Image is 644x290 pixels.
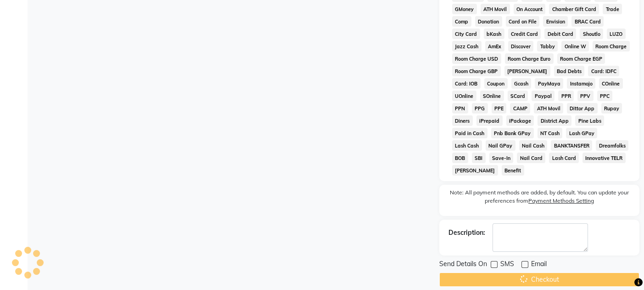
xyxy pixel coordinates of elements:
[452,153,468,163] span: BOB
[505,53,554,64] span: Room Charge Euro
[486,140,515,151] span: Nail GPay
[508,28,541,39] span: Credit Card
[506,115,534,126] span: iPackage
[502,165,524,176] span: Benefit
[514,4,546,14] span: On Account
[571,16,604,27] span: BRAC Card
[452,41,482,51] span: Jazz Cash
[511,78,532,89] span: Gcash
[599,78,623,89] span: COnline
[538,115,571,126] span: District App
[452,78,481,89] span: Card: IOB
[544,28,576,39] span: Debit Card
[472,103,488,114] span: PPG
[492,103,507,114] span: PPE
[519,140,548,151] span: Nail Cash
[561,41,589,51] span: Online W
[528,197,594,205] label: Payment Methods Setting
[439,259,487,271] span: Send Details On
[597,91,613,101] span: PPC
[551,140,592,151] span: BANKTANSFER
[452,165,498,176] span: [PERSON_NAME]
[538,128,563,138] span: NT Cash
[549,153,579,163] span: Lash Card
[596,140,628,151] span: Dreamfolks
[575,115,604,126] span: Pine Labs
[603,4,622,14] span: Trade
[607,28,626,39] span: LUZO
[452,66,501,76] span: Room Charge GBP
[452,91,476,101] span: UOnline
[475,16,502,27] span: Donation
[510,103,530,114] span: CAMP
[452,4,477,14] span: GMoney
[452,140,482,151] span: Lash Cash
[500,259,514,271] span: SMS
[577,91,594,101] span: PPV
[567,78,595,89] span: Instamojo
[489,153,514,163] span: Save-In
[601,103,622,114] span: Rupay
[543,16,568,27] span: Envision
[491,128,534,138] span: Pnb Bank GPay
[537,41,558,51] span: Tabby
[480,91,504,101] span: SOnline
[472,153,486,163] span: SBI
[557,53,605,64] span: Room Charge EGP
[484,78,508,89] span: Coupon
[452,128,487,138] span: Paid in Cash
[452,53,501,64] span: Room Charge USD
[566,128,597,138] span: Lash GPay
[506,16,540,27] span: Card on File
[535,78,563,89] span: PayMaya
[567,103,598,114] span: Dittor App
[508,41,534,51] span: Discover
[504,66,550,76] span: [PERSON_NAME]
[452,103,468,114] span: PPN
[517,153,545,163] span: Nail Card
[448,188,630,209] label: Note: All payment methods are added, by default. You can update your preferences from
[484,28,504,39] span: bKash
[588,66,619,76] span: Card: IDFC
[531,259,547,271] span: Email
[582,153,626,163] span: Innovative TELR
[534,103,563,114] span: ATH Movil
[485,41,504,51] span: AmEx
[549,4,599,14] span: Chamber Gift Card
[448,228,485,238] div: Description:
[476,115,503,126] span: iPrepaid
[580,28,603,39] span: Shoutlo
[452,28,480,39] span: City Card
[558,91,574,101] span: PPR
[554,66,585,76] span: Bad Debts
[532,91,554,101] span: Paypal
[452,115,473,126] span: Diners
[508,91,528,101] span: SCard
[452,16,471,27] span: Comp
[593,41,630,51] span: Room Charge
[481,4,510,14] span: ATH Movil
